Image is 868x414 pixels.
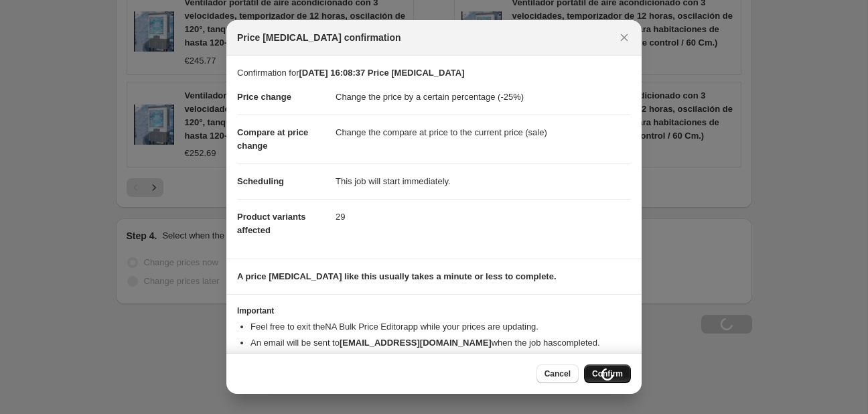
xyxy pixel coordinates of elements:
[340,338,492,348] b: [EMAIL_ADDRESS][DOMAIN_NAME]
[237,212,306,235] span: Product variants affected
[237,31,401,44] span: Price [MEDICAL_DATA] confirmation
[545,368,571,379] span: Cancel
[237,271,557,281] b: A price [MEDICAL_DATA] like this usually takes a minute or less to complete.
[299,68,464,78] b: [DATE] 16:08:37 Price [MEDICAL_DATA]
[237,92,291,102] span: Price change
[336,80,631,115] dd: Change the price by a certain percentage (-25%)
[237,176,284,186] span: Scheduling
[336,199,631,234] dd: 29
[237,305,631,316] h3: Important
[250,336,631,350] li: An email will be sent to when the job has completed .
[250,320,631,334] li: Feel free to exit the NA Bulk Price Editor app while your prices are updating.
[237,127,308,151] span: Compare at price change
[237,66,631,80] p: Confirmation for
[615,28,634,47] button: Close
[336,115,631,150] dd: Change the compare at price to the current price (sale)
[250,352,631,366] li: You can update your confirmation email address from your .
[336,163,631,199] dd: This job will start immediately.
[536,364,579,383] button: Cancel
